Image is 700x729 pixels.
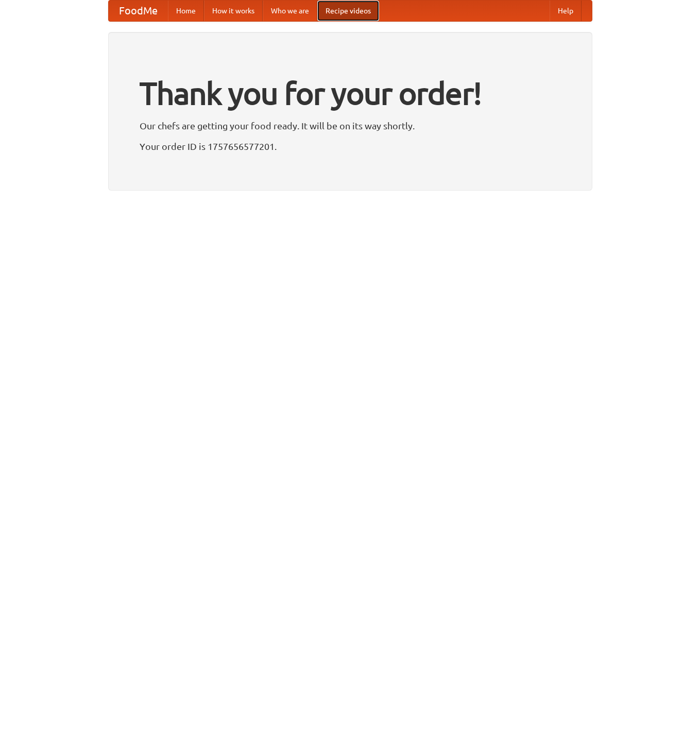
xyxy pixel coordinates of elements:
[109,1,168,21] a: FoodMe
[263,1,317,21] a: Who we are
[140,139,561,154] p: Your order ID is 1757656577201.
[140,69,561,118] h1: Thank you for your order!
[550,1,582,21] a: Help
[168,1,204,21] a: Home
[317,1,379,21] a: Recipe videos
[140,118,561,133] p: Our chefs are getting your food ready. It will be on its way shortly.
[204,1,263,21] a: How it works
